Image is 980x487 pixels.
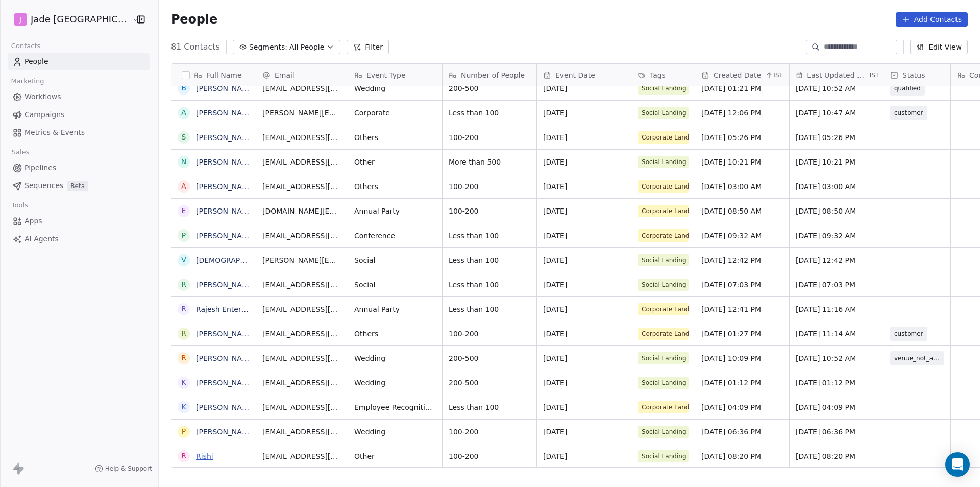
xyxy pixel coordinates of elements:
span: [DATE] 09:32 AM [796,230,877,241]
span: AI Agents [24,234,59,244]
span: [DATE] 06:36 PM [796,427,877,437]
a: [PERSON_NAME] [196,133,255,142]
button: Add Contacts [896,12,968,27]
span: [DATE] [543,230,625,241]
a: [PERSON_NAME] [196,158,255,166]
span: [DATE] [543,353,625,363]
span: Tools [7,198,32,213]
span: [EMAIL_ADDRESS][DOMAIN_NAME] [262,378,341,388]
span: Status [902,70,925,80]
span: Others [354,329,436,339]
div: Event Type [348,64,442,86]
span: Campaigns [24,109,64,120]
span: [DATE] [543,427,625,437]
span: [EMAIL_ADDRESS][DOMAIN_NAME] [262,280,341,290]
span: Annual Party [354,206,436,216]
a: Rishi [196,452,213,460]
span: [EMAIL_ADDRESS][DOMAIN_NAME] [262,451,341,461]
a: [DEMOGRAPHIC_DATA] [196,256,277,264]
button: Edit View [910,40,968,54]
span: [EMAIL_ADDRESS][DOMAIN_NAME] [262,329,341,339]
span: Other [354,157,436,167]
a: SequencesBeta [8,177,150,194]
a: [PERSON_NAME] [196,330,255,338]
span: Social [354,255,436,265]
span: [DATE] 07:03 PM [796,280,877,290]
span: Marketing [7,74,48,89]
span: [DATE] 08:20 PM [796,451,877,461]
span: [DATE] [543,181,625,192]
a: Rajesh Enterprises [196,305,262,313]
a: [PERSON_NAME] [196,231,255,240]
span: People [171,12,217,27]
span: Corporate Landing Page [638,205,689,217]
a: [PERSON_NAME] [196,109,255,117]
span: 200-500 [449,378,530,388]
span: [DATE] [543,451,625,461]
span: Email [275,70,295,80]
div: Email [256,64,348,86]
span: Social [354,280,436,290]
span: Less than 100 [449,108,530,118]
span: qualified [894,83,921,94]
span: Sequences [24,180,63,191]
div: p [182,230,186,241]
div: R [181,353,186,363]
span: Segments: [249,42,287,53]
span: Tags [650,70,666,80]
span: Pipelines [24,163,56,173]
span: [EMAIL_ADDRESS][DOMAIN_NAME] [262,427,341,437]
span: [DATE] 10:52 AM [796,83,877,94]
span: customer [894,329,923,339]
span: Social Landing Page [638,352,689,364]
span: Created Date [714,70,761,80]
span: Less than 100 [449,304,530,314]
span: Apps [24,216,42,226]
span: IST [773,71,783,79]
span: [DATE] 08:50 AM [701,206,783,216]
span: [EMAIL_ADDRESS][DOMAIN_NAME] [262,304,341,314]
span: 81 Contacts [171,41,220,53]
span: Corporate [354,108,436,118]
span: [DATE] 01:21 PM [701,83,783,94]
span: [DATE] 03:00 AM [796,181,877,192]
a: [PERSON_NAME] [196,428,255,436]
span: [DATE] 10:21 PM [796,157,877,167]
span: Last Updated Date [807,70,867,80]
span: Annual Party [354,304,436,314]
span: Conference [354,230,436,241]
button: JJade [GEOGRAPHIC_DATA] [12,11,126,28]
div: Full Name [171,64,256,86]
span: Less than 100 [449,230,530,241]
span: [DATE] 10:52 AM [796,353,877,363]
a: [PERSON_NAME] [196,403,255,411]
span: [DATE] [543,206,625,216]
div: N [181,156,186,167]
div: Status [884,64,950,86]
span: [DATE] 12:06 PM [701,108,783,118]
span: 100-200 [449,181,530,192]
span: [DATE] 11:14 AM [796,329,877,339]
span: [DOMAIN_NAME][EMAIL_ADDRESS][PERSON_NAME][DOMAIN_NAME] [262,206,341,216]
span: [DATE] [543,280,625,290]
span: customer [894,108,923,118]
span: [DATE] [543,378,625,388]
div: S [181,132,186,143]
span: [DATE] [543,83,625,94]
span: Wedding [354,353,436,363]
span: [DATE] 09:32 AM [701,230,783,241]
span: [DATE] 10:47 AM [796,108,877,118]
span: Others [354,132,436,143]
span: IST [870,71,879,79]
span: 100-200 [449,132,530,143]
span: [DATE] 12:42 PM [796,255,877,265]
span: [DATE] [543,402,625,412]
span: [DATE] [543,157,625,167]
div: K [181,402,186,412]
span: venue_not_available [894,353,940,363]
span: [DATE] 11:16 AM [796,304,877,314]
span: [EMAIL_ADDRESS][DOMAIN_NAME] [262,83,341,94]
span: Social Landing Page [638,426,689,438]
div: Last Updated DateIST [790,64,884,86]
a: [PERSON_NAME] [196,84,255,92]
